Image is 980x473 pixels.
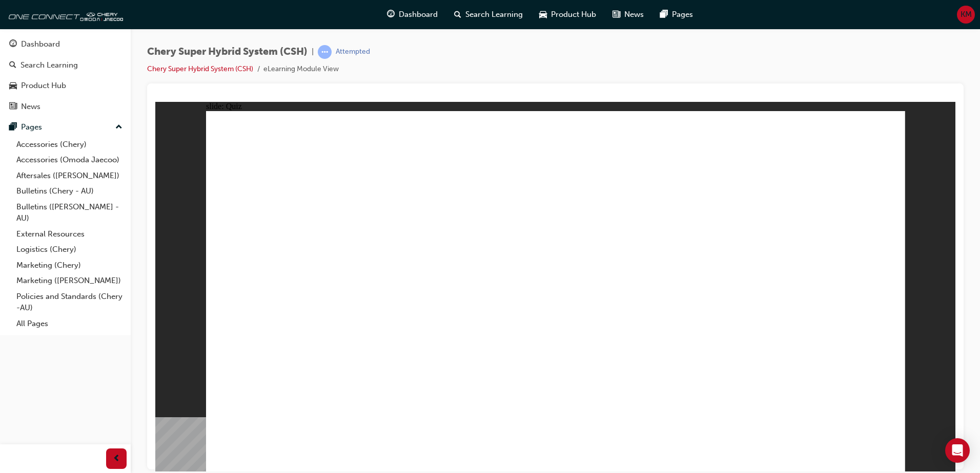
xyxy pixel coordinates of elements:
a: Chery Super Hybrid System (CSH) [147,64,253,73]
button: Pages [4,118,127,137]
a: Search Learning [4,56,127,75]
a: External Resources [12,226,127,242]
span: Dashboard [399,9,438,20]
div: Pages [21,121,42,133]
span: prev-icon [113,453,120,465]
a: Bulletins (Chery - AU) [12,183,127,199]
div: Open Intercom Messenger [945,438,970,463]
span: car-icon [9,81,17,91]
span: Product Hub [551,9,596,20]
span: learningRecordVerb_ATTEMPT-icon [318,45,332,59]
span: Pages [672,9,693,20]
a: Marketing (Chery) [12,257,127,273]
span: guage-icon [387,8,395,21]
span: KM [961,9,972,20]
span: guage-icon [9,40,17,49]
a: guage-iconDashboard [379,4,446,25]
div: News [21,101,40,113]
a: News [4,97,127,116]
span: Search Learning [465,9,523,20]
span: Chery Super Hybrid System (CSH) [147,46,308,58]
button: DashboardSearch LearningProduct HubNews [4,33,127,118]
a: Accessories (Omoda Jaecoo) [12,152,127,168]
a: All Pages [12,316,127,332]
span: car-icon [539,8,547,21]
div: Product Hub [21,80,66,92]
a: car-iconProduct Hub [531,4,604,25]
span: news-icon [612,8,620,21]
a: Bulletins ([PERSON_NAME] - AU) [12,199,127,226]
span: News [624,9,644,20]
span: pages-icon [660,8,668,21]
a: Logistics (Chery) [12,242,127,257]
a: Marketing ([PERSON_NAME]) [12,273,127,289]
li: eLearning Module View [263,63,339,75]
a: Product Hub [4,76,127,95]
span: | [312,46,314,58]
span: search-icon [454,8,461,21]
div: Attempted [336,47,370,57]
div: Search Learning [21,59,78,71]
a: Policies and Standards (Chery -AU) [12,289,127,316]
a: Aftersales ([PERSON_NAME]) [12,168,127,184]
span: search-icon [9,61,16,70]
a: Accessories (Chery) [12,137,127,153]
span: up-icon [115,121,122,134]
img: oneconnect [5,4,123,25]
a: Dashboard [4,35,127,54]
a: news-iconNews [604,4,652,25]
span: news-icon [9,102,17,112]
span: pages-icon [9,123,17,132]
div: Dashboard [21,38,60,50]
button: KM [957,6,975,24]
a: pages-iconPages [652,4,701,25]
a: search-iconSearch Learning [446,4,531,25]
